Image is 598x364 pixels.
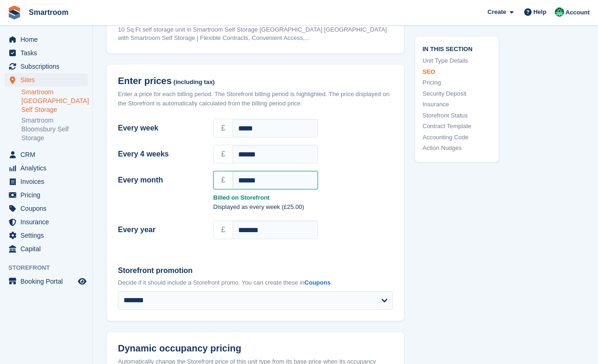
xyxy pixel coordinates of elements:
[20,46,76,59] span: Tasks
[5,60,88,73] a: menu
[118,278,393,287] p: Decide if it should include a Storefront promo. You can create these in .
[213,202,393,212] p: Displayed as every week (£25.00)
[20,148,76,161] span: CRM
[422,56,491,65] a: Unit Type Details
[77,276,88,287] a: Preview store
[555,7,564,17] img: Jacob Gabriel
[20,215,76,228] span: Insurance
[7,6,21,19] img: stora-icon-8386f47178a22dfd0bd8f6a31ec36ba5ce8667c1dd55bd0f319d3a0aa187defe.svg
[5,175,88,188] a: menu
[21,88,88,114] a: Smartroom [GEOGRAPHIC_DATA] Self Storage
[305,279,331,286] a: Coupons
[5,188,88,201] a: menu
[20,162,76,175] span: Analytics
[118,175,202,186] label: Every month
[5,46,88,59] a: menu
[118,343,241,354] span: Dynamic occupancy pricing
[20,229,76,242] span: Settings
[422,143,491,153] a: Action Nudges
[533,7,546,17] span: Help
[174,79,215,86] span: (including tax)
[422,78,491,87] a: Pricing
[20,275,76,288] span: Booking Portal
[5,229,88,242] a: menu
[20,33,76,46] span: Home
[5,242,88,255] a: menu
[422,89,491,98] a: Security Deposit
[422,122,491,131] a: Contract Template
[422,110,491,120] a: Storefront Status
[8,263,92,273] span: Storefront
[487,7,506,17] span: Create
[422,132,491,142] a: Accounting Code
[20,175,76,188] span: Invoices
[21,116,88,143] a: Smartroom Bloomsbury Self Storage
[5,33,88,46] a: menu
[5,73,88,86] a: menu
[5,275,88,288] a: menu
[5,162,88,175] a: menu
[20,188,76,201] span: Pricing
[565,8,590,17] span: Account
[20,60,76,73] span: Subscriptions
[422,44,491,52] span: In this section
[118,76,172,86] span: Enter prices
[422,100,491,109] a: Insurance
[118,26,393,42] div: 10 Sq Ft self storage unit in Smartroom Self Storage [GEOGRAPHIC_DATA] [GEOGRAPHIC_DATA] with Sma...
[118,265,393,276] label: Storefront promotion
[5,215,88,228] a: menu
[118,123,202,134] label: Every week
[25,5,72,20] a: Smartroom
[20,202,76,215] span: Coupons
[118,90,393,108] div: Enter a price for each billing period. The Storefront billing period is highlighted. The price di...
[118,224,202,235] label: Every year
[20,73,76,86] span: Sites
[422,67,491,76] a: SEO
[20,242,76,255] span: Capital
[118,149,202,160] label: Every 4 weeks
[5,202,88,215] a: menu
[213,193,393,202] strong: Billed on Storefront
[5,148,88,161] a: menu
